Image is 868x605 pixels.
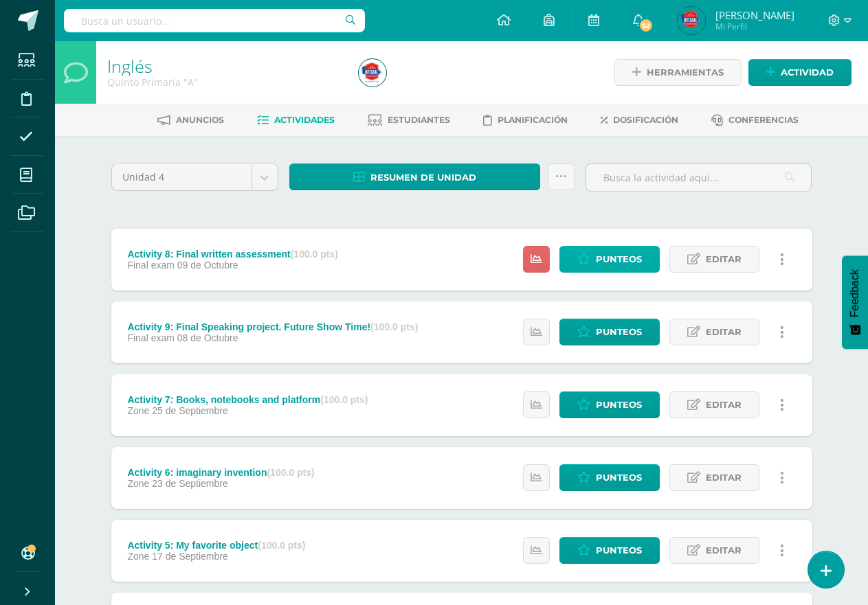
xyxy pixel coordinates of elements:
a: Planificación [483,109,568,131]
span: Punteos [596,319,642,345]
span: 17 de Septiembre [152,551,228,562]
strong: (100.0 pts) [267,467,314,478]
img: c7ca351e00f228542fd9924f6080dc91.png [678,7,705,34]
span: Dosificación [613,115,678,125]
span: Zone [127,551,149,562]
a: Actividades [257,109,335,131]
button: Feedback - Mostrar encuesta [842,255,868,349]
strong: (100.0 pts) [258,540,305,551]
span: Anuncios [176,115,224,125]
span: Punteos [596,538,642,563]
span: Feedback [849,269,861,317]
span: Resumen de unidad [370,165,476,190]
span: Editar [706,465,742,490]
span: Unidad 4 [122,164,241,190]
span: 08 de Octubre [177,332,238,343]
a: Inglés [107,54,153,78]
h1: Inglés [107,56,342,76]
a: Punteos [559,246,660,273]
span: Editar [706,319,742,345]
a: Punteos [559,464,660,491]
a: Actividad [748,59,852,86]
span: Final exam [127,260,174,271]
a: Herramientas [614,59,742,86]
a: Anuncios [157,109,224,131]
span: Zone [127,478,149,489]
strong: (100.0 pts) [291,249,338,260]
strong: (100.0 pts) [370,321,418,332]
div: Activity 9: Final Speaking project. Future Show Time! [127,321,418,332]
strong: (100.0 pts) [320,394,368,405]
div: Activity 8: Final written assessment [127,249,338,260]
span: Zone [127,405,149,416]
div: Activity 6: imaginary invention [127,467,314,478]
span: [PERSON_NAME] [715,8,794,22]
div: Activity 7: Books, notebooks and platform [127,394,368,405]
a: Punteos [559,537,660,564]
span: Estudiantes [388,115,450,125]
span: 52 [638,18,654,33]
span: 25 de Septiembre [152,405,228,416]
a: Dosificación [601,109,678,131]
a: Estudiantes [368,109,450,131]
input: Busca un usuario... [64,9,365,32]
span: Actividades [274,115,335,125]
a: Punteos [559,319,660,345]
span: Punteos [596,247,642,272]
span: Herramientas [647,60,724,85]
span: Planificación [498,115,568,125]
a: Unidad 4 [112,164,278,190]
img: c7ca351e00f228542fd9924f6080dc91.png [359,59,386,87]
input: Busca la actividad aquí... [586,164,811,191]
span: Actividad [781,60,834,85]
span: 09 de Octubre [177,260,238,271]
div: Quinto Primaria 'A' [107,76,342,89]
div: Activity 5: My favorite object [127,540,305,551]
a: Conferencias [711,109,799,131]
span: Punteos [596,392,642,418]
span: 23 de Septiembre [152,478,228,489]
a: Punteos [559,391,660,418]
span: Mi Perfil [715,21,794,32]
a: Resumen de unidad [289,163,541,190]
span: Editar [706,392,742,418]
span: Conferencias [728,115,799,125]
span: Editar [706,538,742,563]
span: Editar [706,247,742,272]
span: Final exam [127,332,174,343]
span: Punteos [596,465,642,490]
